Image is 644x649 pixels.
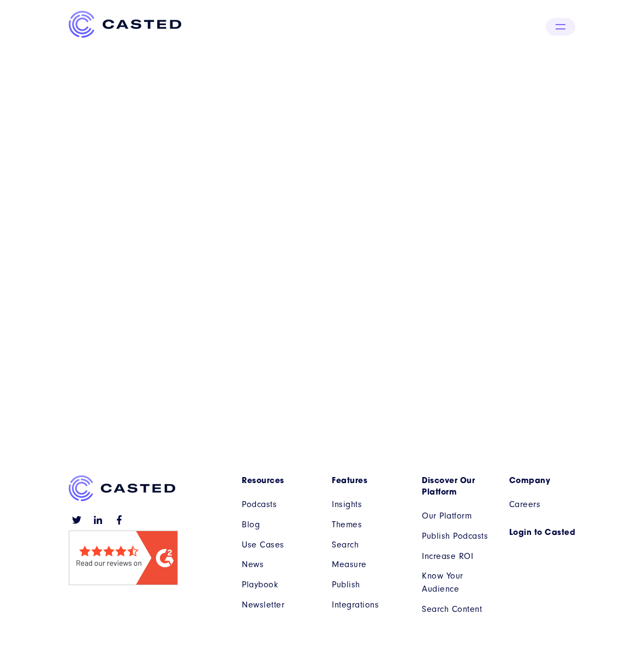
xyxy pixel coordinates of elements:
[242,598,315,611] a: Newsletter
[509,475,576,487] a: Company
[422,477,475,497] span: Discover Our Platform
[242,498,315,511] a: Podcasts
[242,477,284,485] span: Resources
[332,499,362,509] span: Insights
[509,527,576,539] a: Login to Casted
[332,559,367,569] span: Measure
[242,518,315,531] a: Blog
[332,558,406,571] a: Measure
[422,551,473,561] span: Increase ROI
[422,571,463,594] span: Know Your Audience
[69,576,178,588] a: Read reviews of Casted on G2
[242,578,315,591] a: Playbook
[422,603,496,616] a: Search Content
[242,600,284,610] span: Newsletter
[69,475,175,501] img: Casted_Logo_Horizontal_FullColor_PUR_BLUE
[242,538,315,551] a: Use Cases
[332,540,359,550] span: Search
[242,559,264,569] span: News
[509,477,551,485] span: Company
[332,578,406,591] a: Publish
[332,520,362,529] span: Themes
[332,498,406,511] a: Insights
[242,558,315,571] a: News
[332,600,379,610] span: Integrations
[332,538,406,551] a: Search
[332,477,367,485] span: Features
[242,580,278,590] span: Playbook
[332,475,406,487] a: Features
[509,498,576,511] a: Careers
[242,475,496,632] nav: Main menu
[509,529,576,537] span: Login to Casted
[332,518,406,531] a: Themes
[509,499,541,509] span: Careers
[509,475,576,539] nav: Main menu
[332,580,360,590] span: Publish
[69,11,181,38] img: Casted_Logo_Horizontal_FullColor_PUR_BLUE
[422,511,472,521] span: Our Platform
[69,531,178,585] img: Read Casted reviews on G2
[242,499,277,509] span: Podcasts
[422,529,496,543] a: Publish Podcasts
[422,569,496,596] a: Know Your Audience
[422,550,496,563] a: Increase ROI
[242,520,260,529] span: Blog
[422,475,496,498] a: Discover Our Platform
[332,598,406,611] a: Integrations
[422,509,496,522] a: Our Platform
[242,475,315,487] a: Resources
[422,604,482,614] span: Search Content
[422,531,488,541] span: Publish Podcasts
[242,540,284,550] span: Use Cases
